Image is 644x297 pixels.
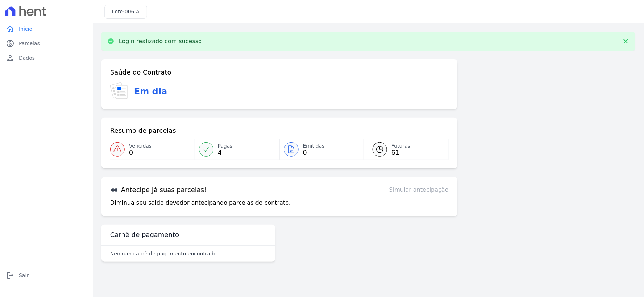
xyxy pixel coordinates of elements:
span: Sair [19,272,29,279]
i: paid [6,39,14,48]
a: paidParcelas [3,36,90,51]
a: Pagas 4 [195,139,279,160]
span: Parcelas [19,40,40,47]
h3: Lote: [112,8,140,16]
h3: Carnê de pagamento [110,230,179,239]
span: Dados [19,54,35,61]
a: Emitidas 0 [280,139,364,160]
span: 0 [303,150,325,156]
h3: Saúde do Contrato [110,68,171,77]
span: Pagas [218,142,233,150]
span: 0 [129,150,151,156]
span: Futuras [391,142,410,150]
span: 006-A [125,9,140,14]
a: personDados [3,51,90,65]
a: homeInício [3,22,90,36]
p: Diminua seu saldo devedor antecipando parcelas do contrato. [110,199,291,207]
i: home [6,25,14,33]
p: Nenhum carnê de pagamento encontrado [110,250,217,257]
span: Emitidas [303,142,325,150]
a: Futuras 61 [364,139,449,160]
a: Vencidas 0 [110,139,195,160]
h3: Antecipe já suas parcelas! [110,186,207,194]
a: logoutSair [3,268,90,283]
span: 61 [391,150,410,156]
span: Início [19,25,32,33]
i: logout [6,271,14,280]
a: Simular antecipação [389,186,449,194]
span: 4 [218,150,233,156]
h3: Em dia [134,85,167,98]
p: Login realizado com sucesso! [119,38,204,45]
h3: Resumo de parcelas [110,126,176,135]
span: Vencidas [129,142,151,150]
i: person [6,54,14,62]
